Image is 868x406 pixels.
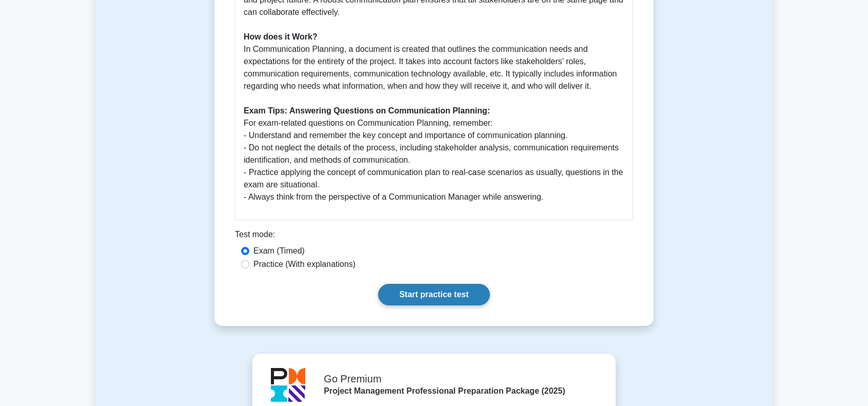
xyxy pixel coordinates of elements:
b: Exam Tips: Answering Questions on Communication Planning: [244,106,490,115]
div: Test mode: [235,228,633,245]
a: Start practice test [378,284,489,305]
b: How does it Work? [244,32,318,41]
label: Exam (Timed) [253,245,305,257]
label: Practice (With explanations) [253,258,356,270]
